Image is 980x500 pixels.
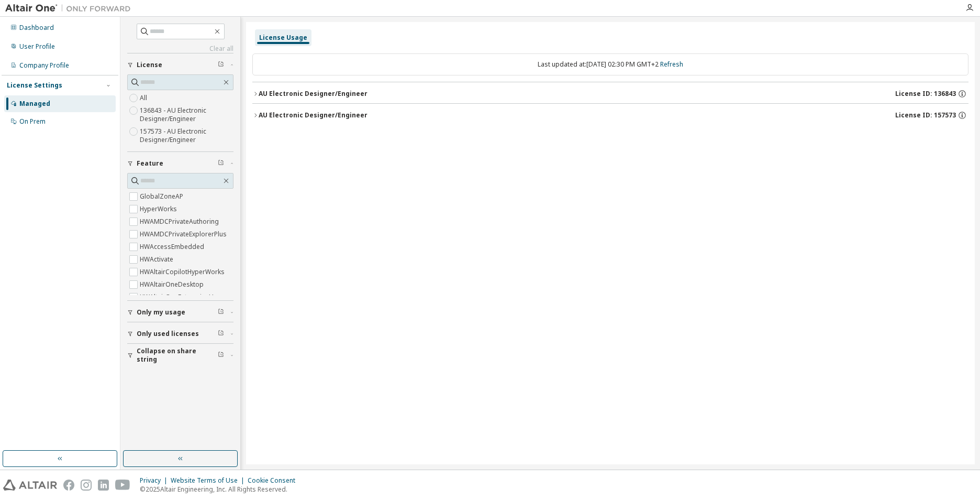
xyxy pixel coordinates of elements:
label: 157573 - AU Electronic Designer/Engineer [140,125,233,146]
button: AU Electronic Designer/EngineerLicense ID: 157573 [252,104,968,127]
div: License Settings [7,81,62,90]
div: Managed [19,100,50,108]
button: Feature [127,152,233,175]
div: Cookie Consent [248,476,302,485]
span: License ID: 157573 [895,111,956,119]
img: Altair One [5,3,136,14]
label: HyperWorks [140,203,179,215]
img: facebook.svg [63,480,74,491]
label: HWAMDCPrivateAuthoring [140,215,221,228]
label: 136843 - AU Electronic Designer/Engineer [140,104,233,125]
button: AU Electronic Designer/EngineerLicense ID: 136843 [252,82,968,105]
label: HWAltairCopilotHyperWorks [140,266,227,278]
span: Only used licenses [137,330,199,338]
label: HWAccessEmbedded [140,241,206,253]
div: Website Terms of Use [171,476,248,485]
label: HWActivate [140,253,175,266]
div: On Prem [19,117,46,126]
label: All [140,92,149,104]
img: instagram.svg [81,480,92,491]
label: HWAltairOneEnterpriseUser [140,291,226,303]
div: Privacy [140,476,171,485]
div: License Usage [259,34,307,42]
label: HWAMDCPrivateExplorerPlus [140,228,229,241]
span: Clear filter [218,61,224,69]
span: License [137,61,162,69]
a: Clear all [127,45,233,53]
button: License [127,53,233,77]
span: Feature [137,159,163,168]
span: Clear filter [218,159,224,168]
button: Collapse on share string [127,344,233,367]
div: AU Electronic Designer/Engineer [259,111,367,119]
label: HWAltairOneDesktop [140,278,206,291]
span: Clear filter [218,330,224,338]
img: altair_logo.svg [3,480,57,491]
div: AU Electronic Designer/Engineer [259,90,367,98]
label: GlobalZoneAP [140,190,185,203]
div: User Profile [19,42,55,51]
span: Clear filter [218,351,224,360]
span: Collapse on share string [137,347,218,364]
div: Company Profile [19,61,69,70]
span: Only my usage [137,308,185,317]
img: youtube.svg [115,480,130,491]
a: Refresh [660,60,683,69]
img: linkedin.svg [98,480,109,491]
button: Only used licenses [127,322,233,345]
span: License ID: 136843 [895,90,956,98]
p: © 2025 Altair Engineering, Inc. All Rights Reserved. [140,485,302,494]
div: Dashboard [19,24,54,32]
div: Last updated at: [DATE] 02:30 PM GMT+2 [252,53,968,75]
button: Only my usage [127,301,233,324]
span: Clear filter [218,308,224,317]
